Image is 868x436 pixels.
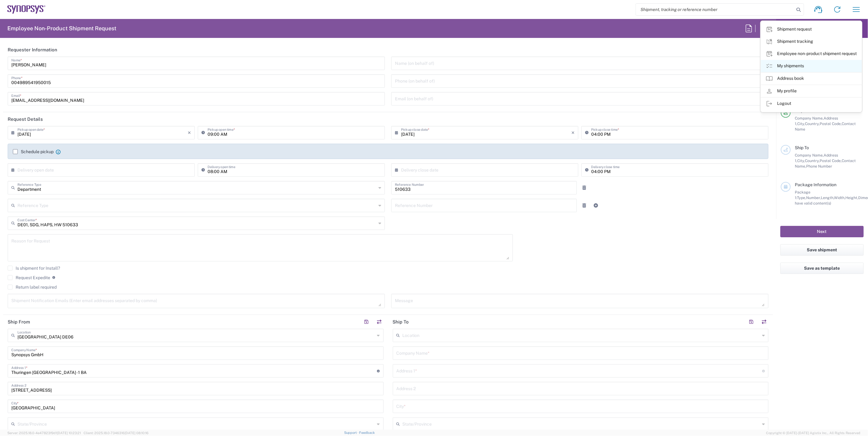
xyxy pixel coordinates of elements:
button: Save shipment [780,244,864,256]
span: Country, [805,121,820,126]
button: Save as template [780,263,864,274]
label: Is shipment for Install? [8,266,60,271]
span: Type, [797,195,806,200]
h2: Request Details [8,116,43,122]
span: Company Name, [795,116,824,120]
a: Logout [761,98,862,110]
span: [DATE] 08:10:16 [125,431,148,435]
input: Shipment, tracking or reference number [636,4,795,15]
span: [DATE] 10:23:21 [57,431,81,435]
h2: Requester Information [8,47,57,53]
span: Client: 2025.18.0-7346316 [84,431,148,435]
a: Feedback [359,431,375,434]
a: Remove Reference [580,201,588,210]
span: City, [797,121,805,126]
h2: Employee Non-Product Shipment Request [7,25,116,32]
i: × [188,128,191,138]
label: Schedule pickup [13,149,54,154]
span: Company Name, [795,153,824,157]
span: Server: 2025.18.0-4e47823f9d1 [7,431,81,435]
a: Support [344,431,359,434]
span: Copyright © [DATE]-[DATE] Agistix Inc., All Rights Reserved [766,430,861,436]
span: Package 1: [795,190,810,200]
span: Package Information [795,182,836,187]
a: Add Reference [592,201,600,210]
label: Request Expedite [8,275,50,280]
a: Shipment request [761,23,862,35]
span: Number, [806,195,821,200]
span: Country, [805,158,820,163]
span: Ship To [795,145,809,150]
span: Postal Code, [820,158,842,163]
span: Phone Number [806,164,832,168]
i: × [571,128,575,138]
span: Width, [834,195,845,200]
a: My profile [761,85,862,97]
h2: Ship From [8,319,30,325]
span: Length, [821,195,834,200]
a: Remove Reference [580,183,588,192]
a: Employee non-product shipment request [761,48,862,60]
label: Return label required [8,285,57,290]
span: Postal Code, [820,121,842,126]
a: Shipment tracking [761,35,862,48]
h2: Ship To [393,319,409,325]
span: Height, [845,195,858,200]
a: My shipments [761,60,862,72]
span: City, [797,158,805,163]
a: Address book [761,72,862,85]
button: Next [780,226,864,237]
